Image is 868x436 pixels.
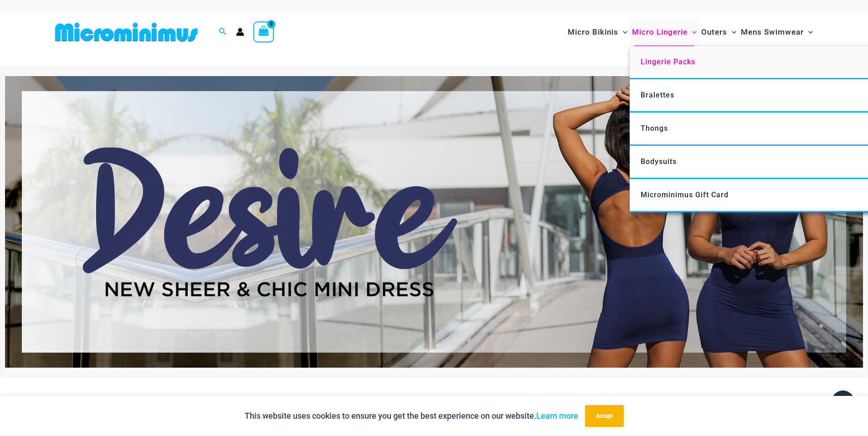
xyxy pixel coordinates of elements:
img: Desire me Navy Dress [5,76,863,368]
a: Search icon link [219,26,227,38]
span: Mens Swimwear [741,21,804,44]
img: MM SHOP LOGO FLAT [51,22,201,42]
button: Accept [585,405,624,427]
span: Outers [701,21,727,44]
a: View Shopping Cart, empty [253,21,274,42]
span: Lingerie Packs [641,57,695,66]
a: Learn more [536,411,578,421]
span: Menu Toggle [618,21,627,44]
span: Thongs [641,124,668,133]
p: This website uses cookies to ensure you get the best experience on our website. [245,409,578,423]
span: Micro Lingerie [632,21,688,44]
span: Menu Toggle [688,21,697,44]
span: Micro Bikinis [568,21,618,44]
a: Micro BikinisMenu ToggleMenu Toggle [565,18,630,46]
span: Menu Toggle [804,21,813,44]
nav: Site Navigation [564,17,817,47]
span: Menu Toggle [727,21,736,44]
a: OutersMenu ToggleMenu Toggle [699,18,739,46]
a: Account icon link [236,28,244,36]
a: Micro LingerieMenu ToggleMenu Toggle [630,18,699,46]
span: Bralettes [641,91,674,99]
span: Bodysuits [641,157,677,166]
a: Mens SwimwearMenu ToggleMenu Toggle [739,18,815,46]
span: Microminimus Gift Card [641,190,729,199]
